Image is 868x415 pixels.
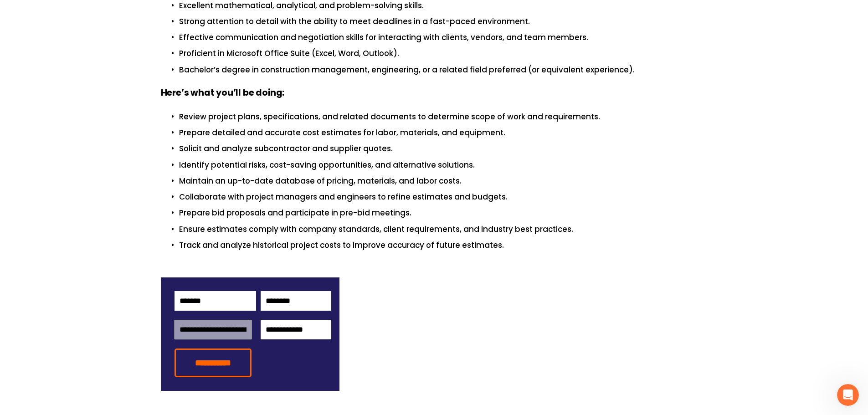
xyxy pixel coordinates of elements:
[179,207,708,219] p: Prepare bid proposals and participate in pre-bid meetings.
[837,384,859,406] iframe: Intercom live chat
[161,86,285,101] strong: Here’s what you’ll be doing:
[179,159,708,171] p: Identify potential risks, cost-saving opportunities, and alternative solutions.
[179,15,708,28] p: Strong attention to detail with the ability to meet deadlines in a fast-paced environment.
[179,64,708,76] p: Bachelor’s degree in construction management, engineering, or a related field preferred (or equiv...
[179,47,708,60] p: Proficient in Microsoft Office Suite (Excel, Word, Outlook).
[179,175,708,187] p: Maintain an up-to-date database of pricing, materials, and labor costs.
[179,111,708,123] p: Review project plans, specifications, and related documents to determine scope of work and requir...
[179,191,708,203] p: Collaborate with project managers and engineers to refine estimates and budgets.
[179,143,708,155] p: Solicit and analyze subcontractor and supplier quotes.
[179,31,708,44] p: Effective communication and negotiation skills for interacting with clients, vendors, and team me...
[179,127,708,139] p: Prepare detailed and accurate cost estimates for labor, materials, and equipment.
[179,223,708,236] p: Ensure estimates comply with company standards, client requirements, and industry best practices.
[179,239,708,251] p: Track and analyze historical project costs to improve accuracy of future estimates.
